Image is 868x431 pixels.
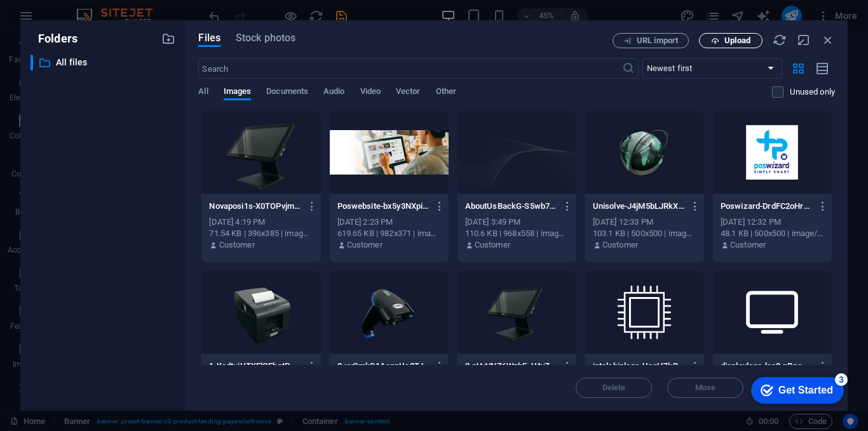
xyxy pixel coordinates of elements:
[699,33,763,48] button: Upload
[773,33,787,47] i: Reload
[721,216,824,228] div: [DATE] 12:32 PM
[337,216,441,228] div: [DATE] 2:23 PM
[797,33,811,47] i: Minimize
[637,37,678,44] span: URL import
[198,58,621,79] input: Search
[198,30,220,46] span: Files
[209,216,313,228] div: [DATE] 4:19 PM
[613,33,689,48] button: URL import
[821,33,835,47] i: Close
[436,84,456,102] span: Other
[224,84,252,102] span: Images
[593,201,685,212] p: Unisolve-J4jM5bLJRkXWJ_N7LcJWbQ.png
[721,361,813,372] p: displaylogo-lss3-nBpeCeg0uLaVzPbFQ.png
[337,201,430,212] p: Poswebsite-bx5y3NXpimxrcVfkQQoX6g.png
[37,14,92,25] div: Get Started
[465,201,557,212] p: AboutUsBackG-S5wb7RVQ7l7tpY8AaqI3Jg.png
[593,361,685,372] p: intelchiplogo-UsqHZkR6fIJzWw6SQJv3Ew.png
[323,84,344,102] span: Audio
[724,37,750,44] span: Upload
[209,228,313,239] div: 71.54 KB | 396x385 | image/png
[721,201,813,212] p: Poswizard-DrdFC2oHrRcrllFsShxNeQ.png
[347,239,383,251] p: Customer
[31,55,33,70] div: ​
[593,228,696,239] div: 103.1 KB | 500x500 | image/png
[360,84,381,102] span: Video
[56,55,153,70] p: All files
[236,30,295,46] span: Stock photos
[465,361,557,372] p: 3-nVvVNZ6WzhF_V4vZstZPEQ.png
[209,361,301,372] p: 1-KsdtujUTKFlOEbptPGWN5Q.png
[593,216,696,228] div: [DATE] 12:33 PM
[209,201,301,212] p: Novaposi1s-X0TOPvjm_Z8tPifEe2RVDw.png
[790,86,835,98] p: Displays only files that are not in use on the website. Files added during this session can still...
[396,84,421,102] span: Vector
[161,32,175,46] i: Create new folder
[337,361,430,372] p: 2-uvQmkS1AcppUe8TJ0OvXdA.png
[465,216,569,228] div: [DATE] 3:49 PM
[465,228,569,239] div: 110.6 KB | 968x558 | image/png
[10,6,103,33] div: Get Started 3 items remaining, 40% complete
[219,239,255,251] p: Customer
[475,239,510,251] p: Customer
[730,239,766,251] p: Customer
[721,228,824,239] div: 48.1 KB | 500x500 | image/png
[337,228,441,239] div: 619.65 KB | 982x371 | image/png
[266,84,308,102] span: Documents
[198,84,208,102] span: All
[31,30,78,47] p: Folders
[602,239,638,251] p: Customer
[94,3,107,15] div: 3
